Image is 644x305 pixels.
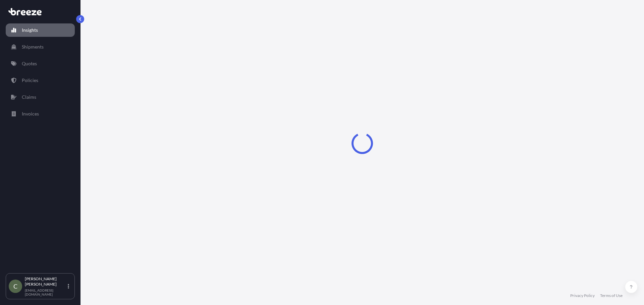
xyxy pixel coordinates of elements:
p: [PERSON_NAME] [PERSON_NAME] [25,276,66,287]
p: Invoices [22,110,39,117]
p: [EMAIL_ADDRESS][DOMAIN_NAME] [25,288,66,296]
a: Privacy Policy [570,293,595,298]
p: Insights [22,27,38,33]
a: Terms of Use [600,293,623,298]
a: Shipments [6,40,75,54]
p: Shipments [22,44,44,50]
span: C [13,283,17,290]
a: Invoices [6,107,75,121]
p: Claims [22,94,36,100]
a: Policies [6,74,75,87]
p: Quotes [22,60,37,67]
p: Policies [22,77,38,84]
a: Claims [6,90,75,104]
a: Quotes [6,57,75,70]
a: Insights [6,23,75,37]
